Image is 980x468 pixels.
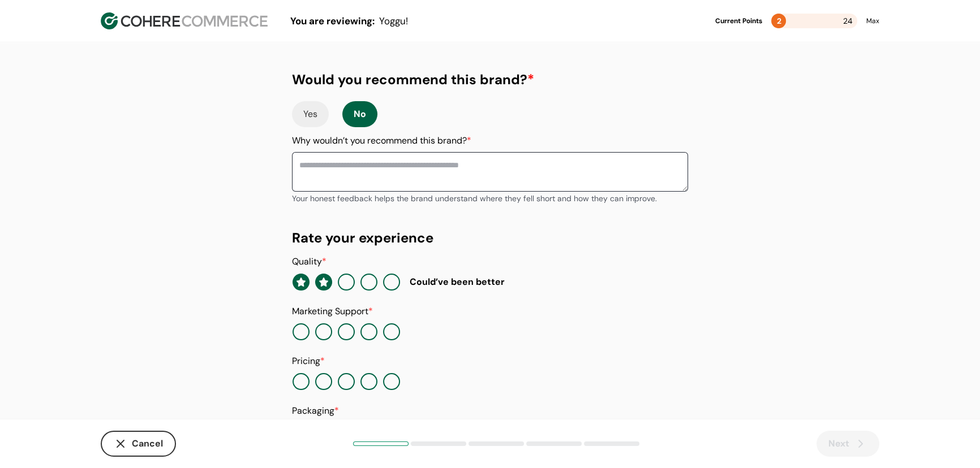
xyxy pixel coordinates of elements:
label: Pricing [292,355,325,367]
img: Cohere Logo [101,12,268,29]
button: Yes [292,101,329,127]
div: Current Points [715,16,762,26]
div: Could’ve been better [410,275,505,289]
span: You are reviewing: [290,15,375,27]
span: 24 [843,14,853,28]
button: Cancel [101,431,176,457]
label: Why wouldn’t you recommend this brand? [292,135,471,146]
button: Next [816,431,879,457]
label: Packaging [292,405,339,417]
span: Your honest feedback helps the brand understand where they fell short and how they can improve. [292,193,657,203]
span: 2 [777,16,781,26]
div: Would you recommend this brand? [292,70,534,90]
label: Quality [292,255,326,267]
div: Max [866,16,879,26]
div: Rate your experience [292,228,688,248]
label: Marketing Support [292,305,373,317]
span: Yoggu! [379,15,408,27]
button: No [342,101,377,127]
